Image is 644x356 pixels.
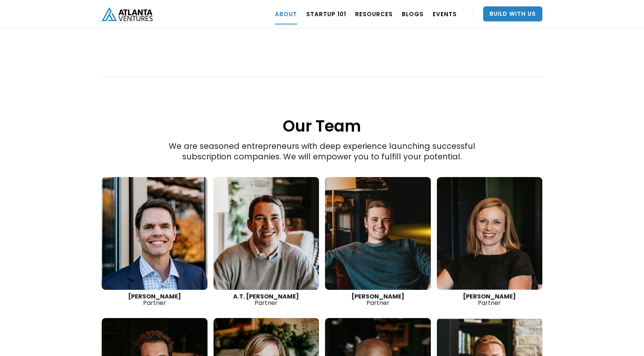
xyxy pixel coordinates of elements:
div: Partner [102,293,208,306]
strong: A.T. [PERSON_NAME] [233,292,299,301]
a: Startup 101 [306,3,346,24]
a: RESOURCES [355,3,393,24]
a: EVENTS [433,3,457,24]
strong: [PERSON_NAME] [463,292,516,301]
div: Partner [214,293,319,306]
div: Partner [325,293,431,306]
strong: [PERSON_NAME] [351,292,404,301]
a: Build With Us [483,6,542,21]
h1: Our Team [102,78,542,137]
a: BLOGS [402,3,424,24]
a: ABOUT [275,3,297,24]
strong: [PERSON_NAME] [128,292,181,301]
div: Partner [437,293,543,306]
